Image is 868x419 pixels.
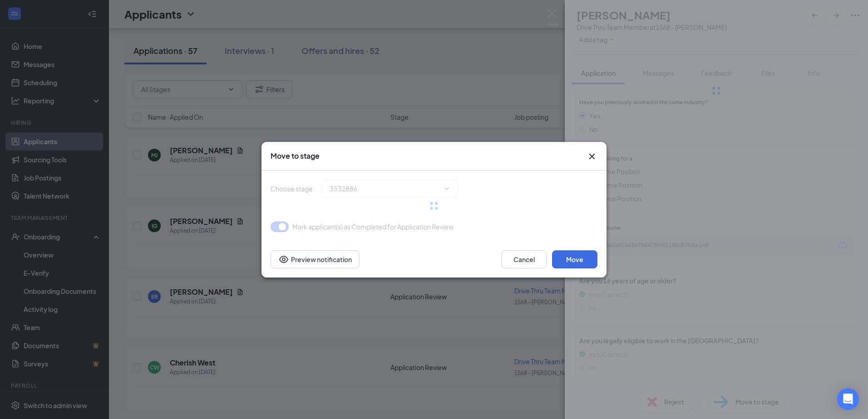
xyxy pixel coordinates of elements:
[271,250,360,268] button: Preview notificationEye
[587,151,597,162] button: Close
[587,151,597,162] svg: Cross
[271,151,320,161] h3: Move to stage
[278,254,289,265] svg: Eye
[552,250,597,268] button: Move
[837,388,859,410] div: Open Intercom Messenger
[501,250,547,268] button: Cancel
